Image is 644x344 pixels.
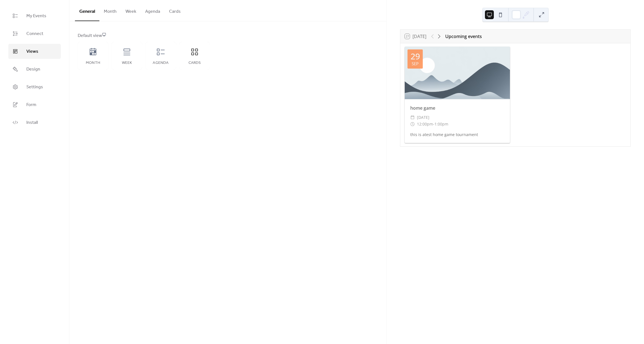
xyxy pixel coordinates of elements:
[117,61,137,65] div: Week
[405,105,510,111] div: home game
[185,61,204,65] div: Cards
[8,97,61,112] a: Form
[411,52,420,61] div: 29
[8,26,61,41] a: Connect
[412,62,419,66] div: Sep
[8,8,61,23] a: My Events
[8,115,61,130] a: Install
[417,114,429,121] span: [DATE]
[405,132,510,137] div: this is atest home game tournament
[26,48,38,55] span: Views
[83,61,103,65] div: Month
[434,121,448,127] span: 1:00pm
[433,121,434,127] span: -
[26,31,43,37] span: Connect
[26,102,36,108] span: Form
[26,66,40,73] span: Design
[417,121,433,127] span: 12:00pm
[26,84,43,91] span: Settings
[26,119,38,126] span: Install
[8,62,61,77] a: Design
[26,13,46,19] span: My Events
[8,79,61,94] a: Settings
[410,114,415,121] div: ​
[410,121,415,127] div: ​
[78,32,377,39] div: Default view
[445,33,482,40] div: Upcoming events
[151,61,170,65] div: Agenda
[8,44,61,59] a: Views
